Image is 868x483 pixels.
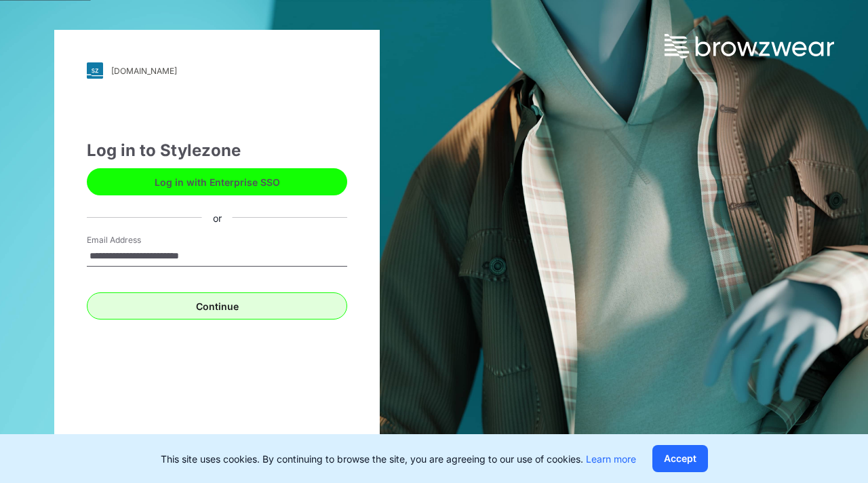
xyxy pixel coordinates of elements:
img: svg+xml;base64,PHN2ZyB3aWR0aD0iMjgiIGhlaWdodD0iMjgiIHZpZXdCb3g9IjAgMCAyOCAyOCIgZmlsbD0ibm9uZSIgeG... [87,62,103,79]
button: Continue [87,292,347,320]
div: [DOMAIN_NAME] [111,66,177,76]
a: Learn more [586,453,636,465]
p: This site uses cookies. By continuing to browse the site, you are agreeing to our use of cookies. [161,452,636,466]
div: or [202,210,233,225]
label: Email Address [87,234,182,246]
button: Accept [652,445,708,472]
img: browzwear-logo.73288ffb.svg [665,34,834,58]
a: [DOMAIN_NAME] [87,62,347,79]
button: Log in with Enterprise SSO [87,168,347,195]
div: Log in to Stylezone [87,138,347,163]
